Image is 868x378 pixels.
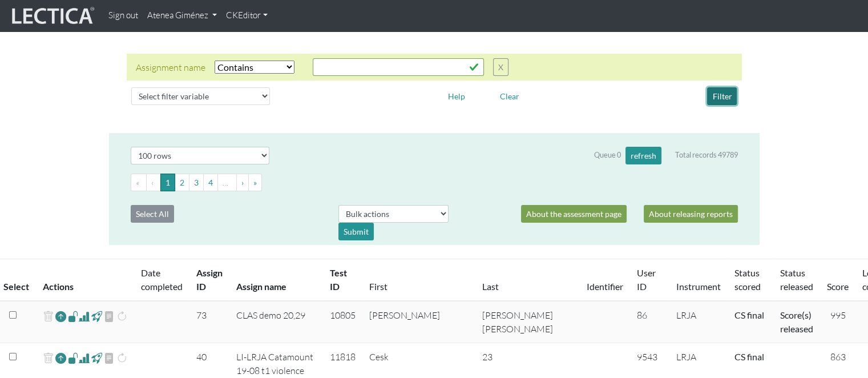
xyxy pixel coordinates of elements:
a: Status released [780,267,813,292]
th: Actions [36,259,134,301]
a: Reopen [55,350,66,367]
td: [PERSON_NAME] [PERSON_NAME] [475,301,580,343]
a: Help [443,90,470,100]
a: Date completed [141,267,183,292]
span: view [91,351,102,364]
a: Status scored [734,267,761,292]
span: Analyst score [79,351,90,365]
button: Clear [494,87,524,105]
td: 73 [189,301,229,343]
a: First [369,281,387,292]
span: can't rescore [116,351,127,365]
button: Go to page 2 [175,174,189,191]
button: Go to last page [248,174,262,191]
button: refresh [625,147,661,164]
th: Test ID [323,259,362,301]
span: view [91,309,102,323]
td: CLAS demo 20,29 [229,301,323,343]
button: Select All [131,205,174,223]
span: 863 [830,351,846,363]
a: CKEditor [221,5,272,27]
span: 995 [830,309,846,321]
td: 10805 [323,301,362,343]
td: LRJA [669,301,728,343]
a: Sign out [104,5,143,27]
div: Submit [338,223,374,240]
a: Completed = assessment has been completed; CS scored = assessment has been CLAS scored; LS scored... [734,309,764,320]
a: Atenea Giménez [143,5,221,27]
th: Assign name [229,259,323,301]
button: Go to page 4 [203,174,218,191]
button: Go to page 1 [160,174,175,191]
td: 86 [630,301,669,343]
a: Instrument [676,281,721,292]
a: Basic released = basic report without a score has been released, Score(s) released = for Lectica ... [780,309,813,334]
a: Identifier [587,281,623,292]
div: Queue 0 Total records 49789 [594,147,738,164]
a: About releasing reports [644,205,738,223]
span: view [68,309,79,323]
span: delete [43,350,54,367]
a: About the assessment page [521,205,627,223]
div: Assignment name [136,61,205,74]
td: [PERSON_NAME] [362,301,475,343]
a: Reopen [55,308,66,325]
button: Filter [707,87,737,105]
button: Go to page 3 [189,174,204,191]
th: Assign ID [189,259,229,301]
button: Help [443,87,470,105]
a: User ID [637,267,656,292]
button: X [493,58,508,76]
span: view [68,351,79,364]
a: Completed = assessment has been completed; CS scored = assessment has been CLAS scored; LS scored... [734,351,764,362]
span: view [104,351,115,365]
a: Score [827,281,849,292]
ul: Pagination [131,174,738,191]
span: delete [43,308,54,325]
span: can't rescore [116,309,127,323]
img: lecticalive [9,5,95,27]
button: Go to next page [236,174,249,191]
a: Last [482,281,499,292]
span: Analyst score [79,309,90,323]
span: view [104,309,115,323]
